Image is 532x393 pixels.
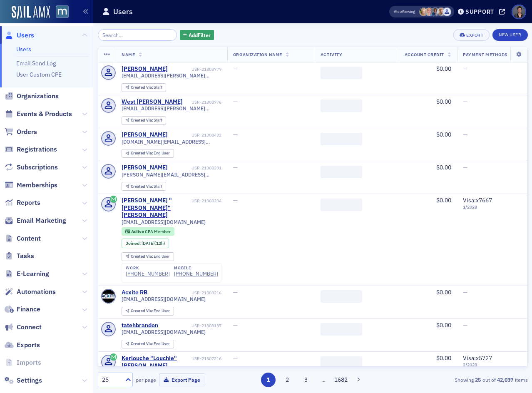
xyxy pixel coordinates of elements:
[17,251,34,261] span: Tasks
[122,322,158,329] a: tatehbrandon
[17,341,40,350] span: Exports
[122,83,166,92] div: Created Via: Staff
[463,52,507,57] span: Payment Methods
[189,31,211,39] span: Add Filter
[474,376,482,383] strong: 25
[233,321,238,329] span: —
[17,323,42,332] span: Connect
[436,98,451,105] span: $0.00
[122,65,168,73] a: [PERSON_NAME]
[122,131,168,139] a: [PERSON_NAME]
[437,7,445,16] span: Emily Trott
[321,67,362,79] span: ‌
[131,118,162,123] div: Staff
[443,7,451,16] span: Justin Chase
[394,9,415,15] span: Viewing
[122,252,174,261] div: Created Via: End User
[5,323,42,332] a: Connect
[131,308,154,313] span: Created Via :
[17,181,57,190] span: Memberships
[463,131,467,138] span: —
[122,164,168,172] a: [PERSON_NAME]
[5,234,41,243] a: Content
[136,376,156,383] label: per page
[122,98,183,106] a: West [PERSON_NAME]
[149,290,221,296] div: USR-21308216
[56,5,69,18] img: SailAMX
[463,289,467,296] span: —
[17,269,49,279] span: E-Learning
[463,164,467,171] span: —
[5,145,57,154] a: Registrations
[142,240,154,246] span: [DATE]
[5,109,72,119] a: Events & Products
[5,305,40,314] a: Finance
[17,127,37,137] span: Orders
[280,373,294,387] button: 2
[17,145,57,154] span: Registrations
[122,355,190,369] div: Kerlouche "Louchie" [PERSON_NAME]
[174,266,218,271] div: mobile
[131,85,154,90] span: Created Via :
[16,71,62,78] a: User Custom CPE
[122,227,174,236] div: Active: Active: CPA Member
[405,52,444,57] span: Account Credit
[394,9,402,14] div: Also
[126,241,142,246] span: Joined :
[233,164,238,171] span: —
[131,229,145,234] span: Active
[463,321,467,329] span: —
[122,105,221,112] span: [EMAIL_ADDRESS][PERSON_NAME][DOMAIN_NAME]
[5,251,34,261] a: Tasks
[122,172,221,178] span: [PERSON_NAME][EMAIL_ADDRESS][DOMAIN_NAME]
[233,52,282,57] span: Organization Name
[233,65,238,72] span: —
[17,305,40,314] span: Finance
[131,151,170,156] div: End User
[233,354,238,362] span: —
[261,373,276,387] button: 1
[436,289,451,296] span: $0.00
[299,373,313,387] button: 3
[5,216,66,225] a: Email Marketing
[126,271,170,277] a: [PHONE_NUMBER]
[463,196,492,204] span: Visa : x7667
[318,376,329,383] span: …
[465,8,494,15] div: Support
[17,163,58,172] span: Subscriptions
[159,373,205,386] button: Export Page
[5,31,34,40] a: Users
[122,197,190,219] a: [PERSON_NAME] "[PERSON_NAME]" [PERSON_NAME]
[122,182,166,191] div: Created Via: Staff
[131,85,162,90] div: Staff
[321,356,362,369] span: ‌
[160,323,221,328] div: USR-21308157
[5,376,42,385] a: Settings
[431,7,440,16] span: Chris Dougherty
[145,229,171,234] span: CPA Member
[122,289,147,296] a: Acxite RB
[12,6,50,19] img: SailAMX
[122,340,174,348] div: Created Via: End User
[453,29,490,41] button: Export
[463,362,510,368] span: 3 / 2028
[16,60,56,67] a: Email Send Log
[17,234,41,243] span: Content
[436,164,451,171] span: $0.00
[5,163,58,172] a: Subscriptions
[102,376,120,384] div: 25
[191,198,221,204] div: USR-21308234
[5,341,40,350] a: Exports
[180,30,214,40] button: AddFilter
[131,117,154,123] span: Created Via :
[131,184,162,189] div: Staff
[5,181,57,190] a: Memberships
